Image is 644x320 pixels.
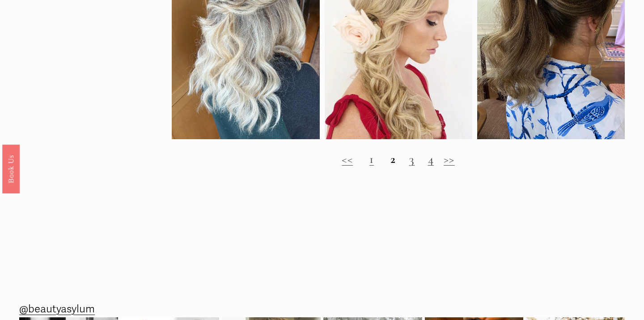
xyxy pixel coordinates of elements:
a: Book Us [2,144,20,193]
a: @beautyasylum [19,299,95,319]
a: 1 [369,152,374,166]
a: << [342,152,353,166]
strong: 2 [390,152,396,166]
a: >> [444,152,455,166]
a: 3 [409,152,415,166]
a: 4 [428,152,434,166]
